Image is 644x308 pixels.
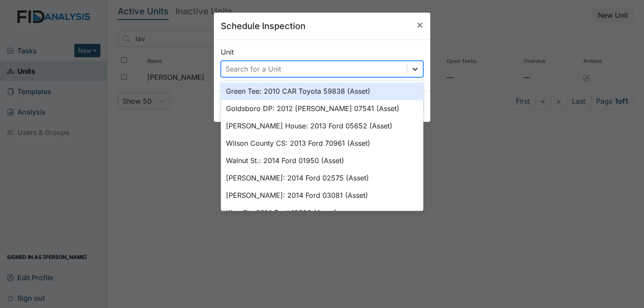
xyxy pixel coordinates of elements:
[221,47,234,57] label: Unit
[409,13,430,37] button: Close
[221,100,423,117] div: Goldsboro DP: 2012 [PERSON_NAME] 07541 (Asset)
[221,82,423,100] div: Green Tee: 2010 CAR Toyota 59838 (Asset)
[221,204,423,221] div: King St.: 2014 Ford 13332 (Asset)
[226,64,281,74] div: Search for a Unit
[416,18,423,31] span: ×
[221,187,423,204] div: [PERSON_NAME]: 2014 Ford 03081 (Asset)
[221,117,423,134] div: [PERSON_NAME] House: 2013 Ford 05652 (Asset)
[221,152,423,169] div: Walnut St.: 2014 Ford 01950 (Asset)
[221,20,305,33] h5: Schedule Inspection
[221,169,423,187] div: [PERSON_NAME]: 2014 Ford 02575 (Asset)
[221,134,423,152] div: Wilson County CS: 2013 Ford 70961 (Asset)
